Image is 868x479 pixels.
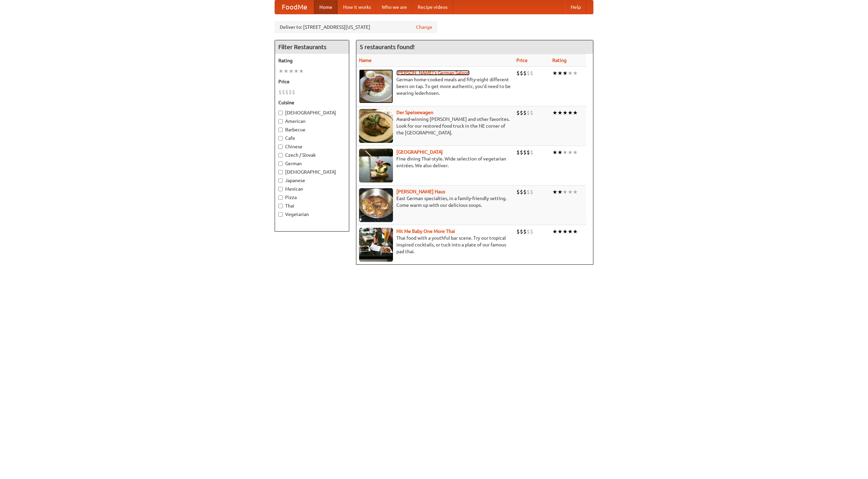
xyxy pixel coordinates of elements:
input: Thai [278,204,283,208]
p: East German specialties, in a family-friendly setting. Come warm up with our delicious soups. [359,195,511,209]
li: ★ [552,228,557,235]
label: Barbecue [278,126,346,133]
li: ★ [557,69,563,77]
img: satay.jpg [359,149,393,182]
img: esthers.jpg [359,69,393,103]
a: FoodMe [275,0,314,14]
li: ★ [283,67,289,75]
li: ★ [289,67,294,75]
li: ★ [563,149,568,156]
ng-pluralize: 5 restaurants found! [360,44,415,50]
li: ★ [563,69,568,77]
li: ★ [568,149,573,156]
input: [DEMOGRAPHIC_DATA] [278,170,283,174]
li: $ [520,109,523,116]
li: $ [523,228,527,235]
li: $ [520,69,523,77]
li: ★ [568,188,573,196]
li: $ [516,149,520,156]
a: Help [565,0,586,14]
img: babythai.jpg [359,228,393,262]
a: Change [416,24,432,30]
label: Cafe [278,135,346,141]
li: ★ [552,188,557,196]
input: Mexican [278,187,283,191]
label: German [278,160,346,167]
li: $ [278,88,282,96]
li: ★ [568,69,573,77]
li: ★ [563,109,568,116]
li: $ [516,228,520,235]
label: Pizza [278,194,346,201]
h5: Rating [278,57,346,64]
a: Name [359,58,372,63]
li: ★ [557,188,563,196]
label: Thai [278,202,346,209]
li: ★ [573,149,578,156]
a: [PERSON_NAME] Haus [396,189,445,194]
input: [DEMOGRAPHIC_DATA] [278,111,283,115]
li: ★ [568,228,573,235]
p: Fine dining Thai-style. Wide selection of vegetarian entrées. We also deliver. [359,155,511,169]
a: Who we are [376,0,412,14]
li: $ [285,88,289,96]
li: ★ [573,69,578,77]
li: ★ [563,188,568,196]
label: Mexican [278,186,346,192]
li: $ [516,109,520,116]
li: ★ [552,69,557,77]
a: Hit Me Baby One More Thai [396,228,455,234]
a: Home [314,0,338,14]
a: [GEOGRAPHIC_DATA] [396,149,443,155]
img: speisewagen.jpg [359,109,393,143]
li: $ [292,88,295,96]
li: $ [527,109,530,116]
li: $ [520,149,523,156]
li: ★ [557,109,563,116]
li: $ [516,69,520,77]
label: Japanese [278,177,346,184]
label: [DEMOGRAPHIC_DATA] [278,169,346,175]
input: Chinese [278,145,283,149]
input: Cafe [278,136,283,140]
p: German home-cooked meals and fifty-eight different beers on tap. To get more authentic, you'd nee... [359,76,511,96]
a: Der Speisewagen [396,110,433,115]
a: Recipe videos [412,0,453,14]
div: Deliver to: [STREET_ADDRESS][US_STATE] [275,21,437,33]
a: Price [516,58,528,63]
li: ★ [557,149,563,156]
li: ★ [299,67,304,75]
li: ★ [568,109,573,116]
li: ★ [552,149,557,156]
li: $ [520,228,523,235]
li: ★ [557,228,563,235]
li: $ [282,88,285,96]
a: [PERSON_NAME]'s German Saloon [396,70,470,75]
input: American [278,119,283,124]
li: ★ [552,109,557,116]
li: $ [527,149,530,156]
a: Rating [552,58,567,63]
label: [DEMOGRAPHIC_DATA] [278,109,346,116]
a: How it works [338,0,376,14]
li: $ [523,109,527,116]
li: $ [530,69,533,77]
li: $ [527,228,530,235]
label: American [278,118,346,125]
input: Japanese [278,178,283,183]
p: Thai food with a youthful bar scene. Try our tropical inspired cocktails, or tuck into a plate of... [359,235,511,255]
input: Czech / Slovak [278,153,283,157]
h4: Filter Restaurants [275,40,349,54]
label: Czech / Slovak [278,152,346,158]
li: ★ [278,67,283,75]
li: $ [527,188,530,196]
label: Vegetarian [278,211,346,218]
h5: Cuisine [278,99,346,106]
li: $ [530,149,533,156]
input: Pizza [278,195,283,200]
